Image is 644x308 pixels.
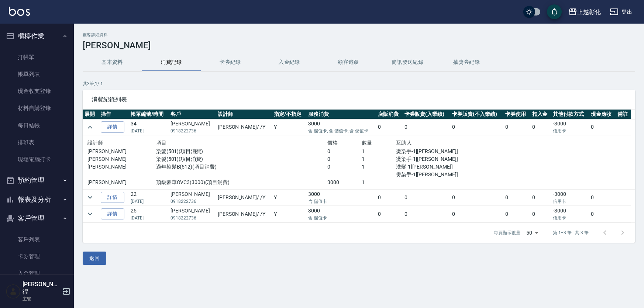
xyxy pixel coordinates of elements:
p: 主管 [23,295,60,302]
th: 卡券販賣(不入業績) [450,110,503,119]
p: [DATE] [131,198,167,205]
p: 信用卡 [553,215,587,221]
td: 0 [503,206,530,222]
button: 上越彰化 [565,4,604,20]
a: 卡券管理 [3,248,71,265]
td: 0 [450,119,503,135]
span: 消費紀錄列表 [92,96,626,103]
p: [PERSON_NAME] [87,179,156,186]
td: 3000 [306,119,376,135]
button: 卡券紀錄 [201,53,260,71]
h2: 顧客詳細資料 [83,32,635,37]
button: expand row [85,122,96,133]
td: [PERSON_NAME] [169,119,216,135]
button: save [547,4,562,19]
th: 卡券使用 [503,110,530,119]
td: 0 [376,206,403,222]
div: 上越彰化 [577,7,601,17]
a: 詳情 [101,208,124,220]
td: 0 [376,189,403,205]
td: 0 [450,189,503,205]
td: Y [272,206,306,222]
td: 0 [403,189,450,205]
button: 顧客追蹤 [319,53,378,71]
th: 扣入金 [530,110,551,119]
button: expand row [85,208,96,219]
th: 帳單編號/時間 [129,110,169,119]
td: [PERSON_NAME] [169,189,216,205]
a: 每日結帳 [3,117,71,134]
button: expand row [85,192,96,203]
th: 其他付款方式 [551,110,589,119]
button: 消費記錄 [142,53,201,71]
th: 服務消費 [306,110,376,119]
th: 展開 [83,110,99,119]
p: [PERSON_NAME] [87,163,156,171]
p: 頂級豪華OVC3(3000)(項目消費) [156,179,327,186]
button: 基本資料 [83,53,142,71]
td: [PERSON_NAME] / /Y [216,189,272,205]
p: 信用卡 [553,128,587,134]
button: 登出 [607,5,635,19]
td: -3000 [551,206,589,222]
td: 3000 [306,206,376,222]
a: 入金管理 [3,265,71,282]
td: -3000 [551,119,589,135]
th: 店販消費 [376,110,403,119]
span: 項目 [156,140,167,146]
th: 設計師 [216,110,272,119]
td: 3000 [306,189,376,205]
span: 數量 [362,140,372,146]
th: 操作 [99,110,129,119]
td: 0 [503,189,530,205]
a: 現金收支登錄 [3,83,71,100]
p: 共 3 筆, 1 / 1 [83,80,635,87]
p: 染髮(501)(項目消費) [156,148,327,155]
td: 34 [129,119,169,135]
td: Y [272,119,306,135]
h5: [PERSON_NAME]徨 [23,281,60,295]
p: 過年染髮B(512)(項目消費) [156,163,327,171]
td: 0 [589,189,616,205]
td: [PERSON_NAME] / /Y [216,119,272,135]
p: 每頁顯示數量 [494,229,520,236]
td: 0 [503,119,530,135]
p: 燙染手-1[[PERSON_NAME]] [396,171,499,179]
button: 客戶管理 [3,209,71,228]
span: 價格 [327,140,338,146]
p: 0 [327,163,362,171]
td: 0 [530,189,551,205]
p: 含 儲值卡 [308,198,374,205]
p: 含 儲值卡 [308,215,374,221]
td: -3000 [551,189,589,205]
td: [PERSON_NAME] [169,206,216,222]
td: 0 [403,206,450,222]
p: [PERSON_NAME] [87,155,156,163]
th: 卡券販賣(入業績) [403,110,450,119]
a: 排班表 [3,134,71,151]
p: [DATE] [131,128,167,134]
p: 燙染手-1[[PERSON_NAME]] [396,155,499,163]
a: 現場電腦打卡 [3,151,71,168]
button: 櫃檯作業 [3,27,71,46]
td: 25 [129,206,169,222]
p: 0918222736 [171,198,214,205]
td: [PERSON_NAME] / /Y [216,206,272,222]
th: 指定/不指定 [272,110,306,119]
p: [PERSON_NAME] [87,148,156,155]
p: 0 [327,155,362,163]
p: 0918222736 [171,128,214,134]
a: 客戶列表 [3,231,71,248]
p: 洗髮-1[[PERSON_NAME]] [396,163,499,171]
td: 0 [530,206,551,222]
a: 詳情 [101,192,124,203]
img: Logo [9,7,30,16]
p: 第 1–3 筆 共 3 筆 [553,229,589,236]
p: 信用卡 [553,198,587,205]
td: 0 [450,206,503,222]
td: 0 [589,206,616,222]
th: 客戶 [169,110,216,119]
a: 打帳單 [3,49,71,66]
p: [DATE] [131,215,167,221]
p: 燙染手-1[[PERSON_NAME]] [396,148,499,155]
